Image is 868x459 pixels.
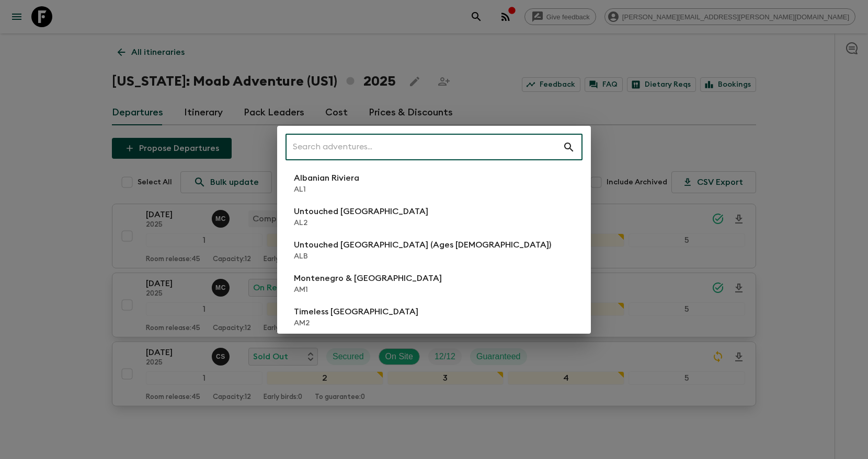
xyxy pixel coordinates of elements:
[294,172,359,184] p: Albanian Riviera
[285,133,563,162] input: Search adventures...
[294,272,442,285] p: Montenegro & [GEOGRAPHIC_DATA]
[294,305,418,318] p: Timeless [GEOGRAPHIC_DATA]
[294,218,428,228] p: AL2
[294,318,418,328] p: AM2
[294,239,551,251] p: Untouched [GEOGRAPHIC_DATA] (Ages [DEMOGRAPHIC_DATA])
[294,285,442,295] p: AM1
[294,205,428,218] p: Untouched [GEOGRAPHIC_DATA]
[294,251,551,262] p: ALB
[294,184,359,195] p: AL1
